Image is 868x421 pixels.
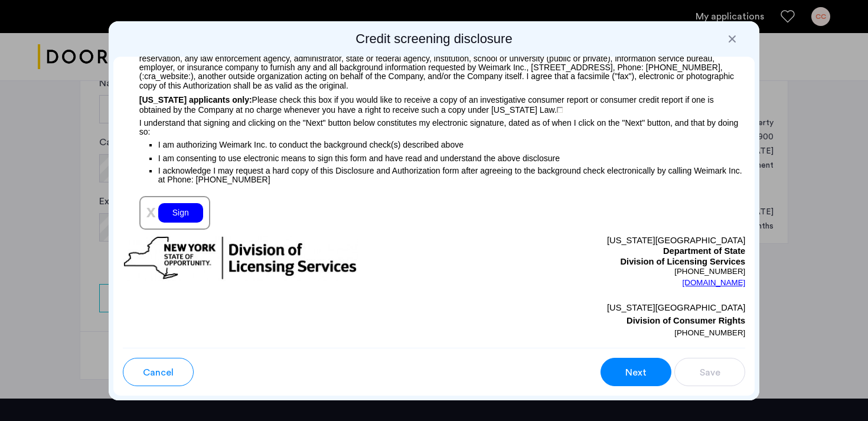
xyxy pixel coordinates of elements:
p: Division of Licensing Services [434,257,745,267]
p: I understand that signing and clicking on the "Next" button below constitutes my electronic signa... [123,115,746,136]
p: I acknowledge I may request a hard copy of this Disclosure and Authorization form after agreeing ... [158,165,746,184]
button: button [674,358,745,386]
div: Sign [158,203,203,223]
a: [DOMAIN_NAME] [683,277,746,289]
h2: Credit screening disclosure [113,31,755,47]
p: Please check this box if you would like to receive a copy of an investigative consumer report or ... [123,90,746,115]
p: I am consenting to use electronic means to sign this form and have read and understand the above ... [158,151,746,164]
img: new-york-logo.png [123,236,358,281]
button: button [123,358,194,386]
p: Division of Consumer Rights [434,314,745,327]
p: [US_STATE][GEOGRAPHIC_DATA] [434,301,745,314]
button: button [601,358,671,386]
p: [PHONE_NUMBER] [434,327,745,339]
span: [US_STATE] applicants only: [139,95,252,105]
span: x [146,202,156,221]
span: Next [625,365,647,380]
span: Save [700,365,720,380]
p: Department of State [434,246,745,257]
p: [US_STATE][GEOGRAPHIC_DATA] [434,236,745,246]
p: I am authorizing Weimark Inc. to conduct the background check(s) described above [158,136,746,151]
img: 4LAxfPwtD6BVinC2vKR9tPz10Xbrctccj4YAocJUAAAAASUVORK5CYIIA [557,107,563,113]
span: Cancel [143,365,174,380]
p: [PHONE_NUMBER] [434,267,745,276]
